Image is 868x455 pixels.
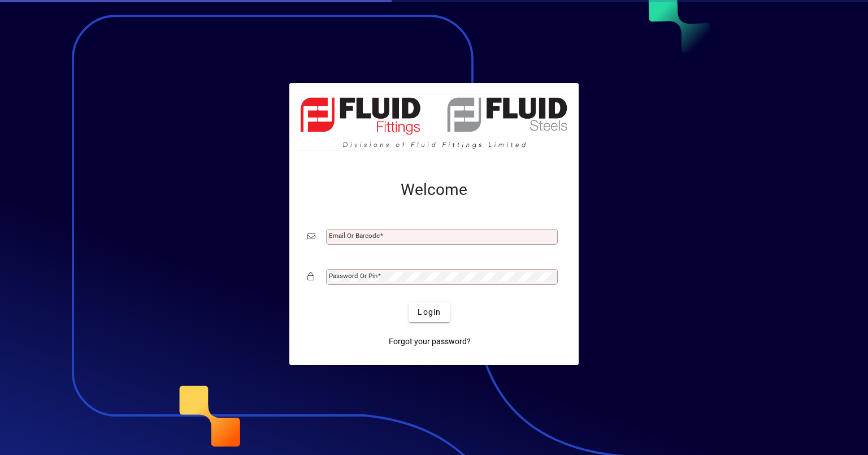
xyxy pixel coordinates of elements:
[329,232,380,240] mat-label: Email or Barcode
[384,331,475,352] a: Forgot your password?
[307,180,561,200] h2: Welcome
[418,306,441,318] span: Login
[409,302,450,322] button: Login
[329,272,377,280] mat-label: Password or Pin
[389,336,471,348] span: Forgot your password?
